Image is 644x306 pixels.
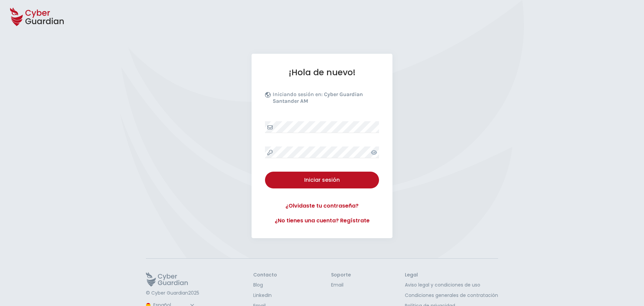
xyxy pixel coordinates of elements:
[331,281,351,289] a: Email
[270,176,374,184] div: Iniciar sesión
[253,272,277,278] h3: Contacto
[265,172,379,188] button: Iniciar sesión
[405,281,498,289] a: Aviso legal y condiciones de uso
[265,202,379,210] a: ¿Olvidaste tu contraseña?
[405,272,498,278] h3: Legal
[405,292,498,299] a: Condiciones generales de contratación
[253,281,277,289] a: Blog
[331,272,351,278] h3: Soporte
[273,91,363,104] b: Cyber Guardian Santander AM
[253,292,277,299] a: LinkedIn
[146,290,199,296] p: © Cyber Guardian 2025
[265,67,379,78] h1: ¡Hola de nuevo!
[273,91,377,108] p: Iniciando sesión en:
[265,217,379,225] a: ¿No tienes una cuenta? Regístrate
